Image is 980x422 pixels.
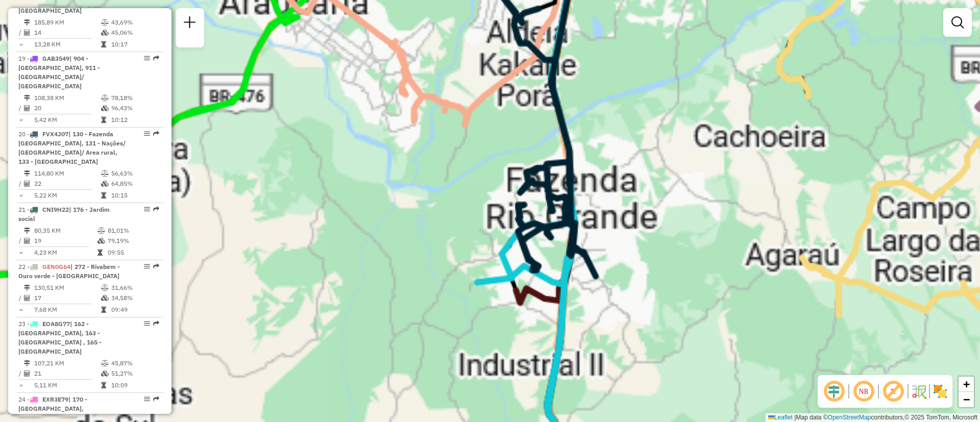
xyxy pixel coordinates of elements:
td: 80,35 KM [34,226,97,236]
td: 17 [34,293,101,303]
i: Tempo total em rota [101,382,106,388]
a: Exibir filtros [947,12,968,33]
span: | [794,414,796,421]
span: | 130 - Fazenda [GEOGRAPHIC_DATA], 131 - Nações/ [GEOGRAPHIC_DATA]/ Area rural, 133 - [GEOGRAPHIC... [18,130,126,165]
td: 43,69% [111,17,159,28]
td: / [18,28,23,38]
i: % de utilização da cubagem [101,370,109,377]
i: Total de Atividades [24,295,30,301]
a: Zoom out [959,392,974,407]
i: Distância Total [24,285,30,291]
td: 34,58% [111,293,159,303]
em: Rota exportada [153,263,159,269]
td: 31,66% [111,283,159,293]
span: EOA8G77 [42,320,70,328]
td: / [18,103,23,113]
span: | 272 - Rivabem - Ouro verde - [GEOGRAPHIC_DATA] [18,263,120,280]
span: FVX4J07 [42,130,68,138]
td: 79,19% [107,236,159,246]
td: 64,85% [111,179,159,189]
i: % de utilização do peso [101,360,109,366]
td: 09:55 [107,247,159,258]
i: % de utilização da cubagem [101,181,109,187]
td: 108,38 KM [34,93,101,103]
i: Distância Total [24,19,30,26]
span: 21 - [18,206,110,222]
i: % de utilização do peso [101,19,109,26]
i: % de utilização do peso [101,95,109,101]
span: GAB3549 [42,55,69,62]
td: 107,21 KM [34,358,101,368]
td: 4,23 KM [34,247,97,258]
td: = [18,39,23,49]
td: 81,01% [107,226,159,236]
img: Fluxo de ruas [911,383,927,400]
span: + [963,378,970,390]
td: 13,28 KM [34,39,101,49]
td: 5,42 KM [34,115,101,125]
td: 22 [34,179,101,189]
i: Total de Atividades [24,238,30,244]
td: 78,18% [111,93,159,103]
td: 56,63% [111,168,159,179]
td: 45,87% [111,358,159,368]
td: 96,43% [111,103,159,113]
td: 20 [34,103,101,113]
span: Ocultar deslocamento [822,379,846,404]
span: | 904 - [GEOGRAPHIC_DATA], 911 - [GEOGRAPHIC_DATA]/ [GEOGRAPHIC_DATA] [18,55,100,90]
td: 10:17 [111,39,159,49]
td: 45,06% [111,28,159,38]
span: 20 - [18,130,126,165]
i: Tempo total em rota [101,307,106,313]
span: | 170 - [GEOGRAPHIC_DATA], [GEOGRAPHIC_DATA] [18,395,87,421]
td: 19 [34,236,97,246]
td: / [18,236,23,246]
i: Total de Atividades [24,181,30,187]
td: 7,68 KM [34,305,101,315]
span: GEN0G64 [42,263,70,270]
td: 5,11 KM [34,380,101,390]
i: Tempo total em rota [101,41,106,47]
td: / [18,293,23,303]
a: Leaflet [768,414,793,421]
em: Rota exportada [153,396,159,402]
a: Nova sessão e pesquisa [180,12,200,35]
em: Opções [144,55,150,61]
span: CNI9H22 [42,206,69,213]
i: % de utilização do peso [101,170,109,177]
span: EXR3E79 [42,395,68,403]
span: 22 - [18,263,120,280]
td: 5,22 KM [34,190,101,201]
i: % de utilização da cubagem [97,238,105,244]
em: Rota exportada [153,131,159,137]
i: Distância Total [24,95,30,101]
td: = [18,115,23,125]
i: % de utilização da cubagem [101,105,109,111]
i: % de utilização do peso [97,228,105,234]
td: / [18,179,23,189]
td: = [18,190,23,201]
i: Tempo total em rota [97,250,103,256]
i: Total de Atividades [24,370,30,377]
i: Total de Atividades [24,30,30,36]
td: 09:49 [111,305,159,315]
i: % de utilização da cubagem [101,30,109,36]
span: | 176 - Jardim social [18,206,110,222]
span: 19 - [18,55,100,90]
img: Exibir/Ocultar setores [932,383,948,400]
i: Distância Total [24,170,30,177]
i: Tempo total em rota [101,192,106,198]
i: Tempo total em rota [101,117,106,123]
td: 51,27% [111,368,159,379]
td: 10:15 [111,190,159,201]
span: Ocultar NR [851,379,876,404]
a: Zoom in [959,377,974,392]
div: Map data © contributors,© 2025 TomTom, Microsoft [766,413,980,422]
td: 21 [34,368,101,379]
i: Distância Total [24,228,30,234]
td: 14 [34,28,101,38]
i: Total de Atividades [24,105,30,111]
span: − [963,393,970,406]
i: % de utilização da cubagem [101,295,109,301]
i: Distância Total [24,360,30,366]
